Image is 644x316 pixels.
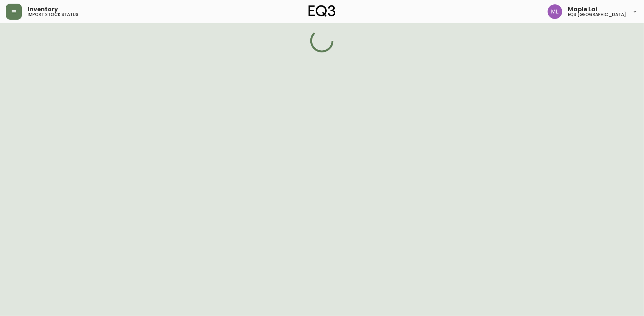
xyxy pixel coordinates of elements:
span: Inventory [28,7,58,12]
img: 61e28cffcf8cc9f4e300d877dd684943 [548,4,562,19]
img: logo [309,5,335,17]
h5: eq3 [GEOGRAPHIC_DATA] [568,12,627,17]
span: Maple Lai [568,7,598,12]
h5: import stock status [28,12,78,17]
